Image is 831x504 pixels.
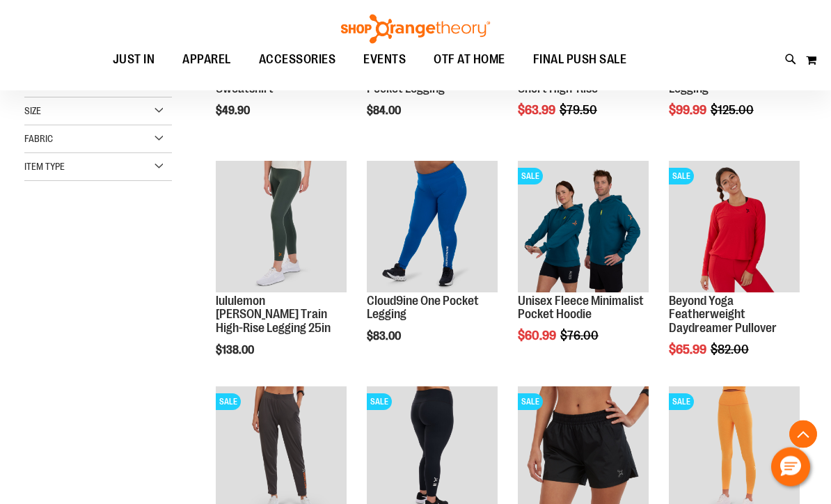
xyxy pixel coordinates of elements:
[360,155,505,379] div: product
[518,162,649,292] img: Unisex Fleece Minimalist Pocket Hoodie
[216,294,331,336] a: lululemon [PERSON_NAME] Train High-Rise Legging 25in
[339,15,492,44] img: Shop Orangetheory
[24,106,41,117] span: Size
[363,44,406,75] span: EVENTS
[560,104,599,118] span: $79.50
[518,329,558,343] span: $60.99
[367,162,498,294] a: Cloud9ine One Pocket Legging
[669,162,800,294] a: Product image for Beyond Yoga Featherweight Daydreamer PulloverSALE
[518,168,543,185] span: SALE
[99,44,169,76] a: JUST IN
[367,162,498,292] img: Cloud9ine One Pocket Legging
[511,155,656,379] div: product
[662,155,807,393] div: product
[669,343,709,357] span: $65.99
[168,44,245,75] a: APPAREL
[113,44,155,75] span: JUST IN
[533,44,627,75] span: FINAL PUSH SALE
[789,420,817,448] button: Back To Top
[669,162,800,292] img: Product image for Beyond Yoga Featherweight Daydreamer Pullover
[367,105,403,118] span: $84.00
[711,343,751,357] span: $82.00
[519,44,641,76] a: FINAL PUSH SALE
[216,394,241,411] span: SALE
[259,44,336,75] span: ACCESSORIES
[669,104,709,118] span: $99.99
[182,44,231,75] span: APPAREL
[711,104,756,118] span: $125.00
[518,294,644,322] a: Unisex Fleece Minimalist Pocket Hoodie
[518,162,649,294] a: Unisex Fleece Minimalist Pocket HoodieSALE
[518,394,543,411] span: SALE
[349,44,420,76] a: EVENTS
[367,394,392,411] span: SALE
[669,394,694,411] span: SALE
[560,329,601,343] span: $76.00
[367,294,479,322] a: Cloud9ine One Pocket Legging
[209,155,354,393] div: product
[216,162,347,294] a: Main view of 2024 October lululemon Wunder Train High-Rise
[518,104,557,118] span: $63.99
[24,162,65,173] span: Item Type
[669,294,777,336] a: Beyond Yoga Featherweight Daydreamer Pullover
[216,105,252,118] span: $49.90
[771,448,810,487] button: Hello, have a question? Let’s chat.
[24,134,53,145] span: Fabric
[669,168,694,185] span: SALE
[434,44,505,75] span: OTF AT HOME
[420,44,519,76] a: OTF AT HOME
[367,331,403,343] span: $83.00
[245,44,350,76] a: ACCESSORIES
[216,345,256,357] span: $138.00
[216,162,347,292] img: Main view of 2024 October lululemon Wunder Train High-Rise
